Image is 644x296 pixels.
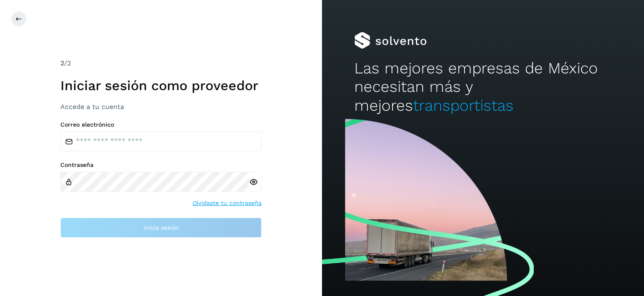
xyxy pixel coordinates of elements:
span: transportistas [413,96,514,114]
div: /2 [60,58,262,68]
h2: Las mejores empresas de México necesitan más y mejores [354,59,612,115]
label: Correo electrónico [60,121,262,128]
span: 2 [60,59,64,67]
h1: Iniciar sesión como proveedor [60,78,262,93]
label: Contraseña [60,161,262,169]
h3: Accede a tu cuenta [60,103,262,111]
a: Olvidaste tu contraseña [192,199,262,208]
button: Inicia sesión [60,218,262,238]
span: Inicia sesión [143,225,179,231]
